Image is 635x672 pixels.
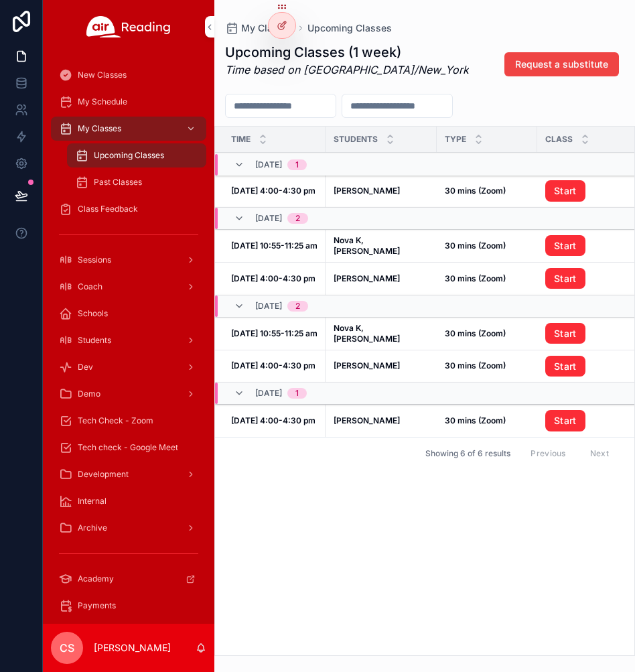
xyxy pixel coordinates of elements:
a: My Schedule [51,90,206,114]
span: My Classes [241,21,294,35]
span: Past Classes [94,177,142,188]
strong: 30 mins (Zoom) [445,328,506,338]
div: 2 [295,301,300,312]
span: Sessions [78,255,111,265]
strong: Nova K, [PERSON_NAME] [334,323,400,344]
span: [DATE] [255,301,282,312]
em: Time based on [GEOGRAPHIC_DATA]/New_York [225,63,469,76]
strong: 30 mins (Zoom) [445,241,506,251]
p: [PERSON_NAME] [94,641,171,655]
strong: [DATE] 10:55-11:25 am [231,328,317,338]
a: Past Classes [67,170,206,194]
span: Internal [78,496,107,507]
a: Start [545,268,630,289]
a: [DATE] 4:00-4:30 pm [231,415,317,426]
a: My Classes [51,117,206,141]
a: [PERSON_NAME] [334,415,429,426]
a: 30 mins (Zoom) [445,273,529,284]
strong: 30 mins (Zoom) [445,360,506,371]
strong: [PERSON_NAME] [334,273,400,283]
a: [DATE] 10:55-11:25 am [231,241,317,251]
strong: [PERSON_NAME] [334,360,400,371]
a: My Classes [225,21,294,35]
span: Class [545,134,573,145]
a: 30 mins (Zoom) [445,360,529,371]
strong: Nova K, [PERSON_NAME] [334,235,400,256]
span: Academy [78,574,114,584]
a: Start [545,356,630,377]
span: Upcoming Classes [94,150,164,161]
span: [DATE] [255,213,282,224]
a: Archive [51,516,206,540]
a: Development [51,462,206,486]
a: Coach [51,275,206,299]
a: 30 mins (Zoom) [445,241,529,251]
a: Start [545,180,585,202]
div: 2 [295,213,300,224]
strong: [DATE] 10:55-11:25 am [231,241,317,251]
strong: [DATE] 4:00-4:30 pm [231,186,315,196]
a: Start [545,235,630,257]
a: Start [545,180,630,202]
img: App logo [86,16,171,38]
span: Coach [78,281,102,292]
div: 1 [295,388,299,399]
strong: [PERSON_NAME] [334,186,400,196]
a: Start [545,268,585,289]
a: Tech Check - Zoom [51,409,206,433]
span: Tech Check - Zoom [78,415,153,426]
a: 30 mins (Zoom) [445,415,529,426]
a: 30 mins (Zoom) [445,186,529,196]
a: Students [51,328,206,352]
span: My Classes [78,123,121,134]
a: [PERSON_NAME] [334,360,429,371]
span: Development [78,469,129,480]
span: [DATE] [255,388,282,399]
span: New Classes [78,70,127,80]
a: [DATE] 4:00-4:30 pm [231,186,317,196]
a: [PERSON_NAME] [334,186,429,196]
strong: [DATE] 4:00-4:30 pm [231,273,315,283]
span: Type [445,134,466,145]
div: 1 [295,159,299,170]
span: Class Feedback [78,204,138,214]
span: Request a substitute [515,58,608,71]
a: Academy [51,567,206,591]
a: Start [545,235,585,257]
strong: 30 mins (Zoom) [445,186,506,196]
strong: 30 mins (Zoom) [445,415,506,425]
span: [DATE] [255,159,282,170]
a: Class Feedback [51,197,206,221]
span: Showing 6 of 6 results [425,448,510,459]
a: Start [545,410,630,431]
span: Archive [78,523,107,533]
a: [DATE] 4:00-4:30 pm [231,360,317,371]
span: Students [78,335,111,346]
a: Demo [51,382,206,406]
h1: Upcoming Classes (1 week) [225,43,469,62]
a: Tech check - Google Meet [51,435,206,460]
a: Nova K, [PERSON_NAME] [334,235,429,257]
span: Time [231,134,251,145]
button: Request a substitute [504,52,619,76]
a: [DATE] 4:00-4:30 pm [231,273,317,284]
a: [PERSON_NAME] [334,273,429,284]
span: CS [60,640,74,656]
strong: [DATE] 4:00-4:30 pm [231,415,315,425]
a: Upcoming Classes [67,143,206,167]
a: Start [545,410,585,431]
strong: [DATE] 4:00-4:30 pm [231,360,315,371]
a: Schools [51,301,206,326]
a: Dev [51,355,206,379]
strong: [PERSON_NAME] [334,415,400,425]
a: Sessions [51,248,206,272]
a: [DATE] 10:55-11:25 am [231,328,317,339]
a: Start [545,323,585,344]
a: Start [545,323,630,344]
a: Payments [51,594,206,618]
a: Upcoming Classes [307,21,392,35]
a: 30 mins (Zoom) [445,328,529,339]
span: Dev [78,362,93,373]
a: Start [545,356,585,377]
